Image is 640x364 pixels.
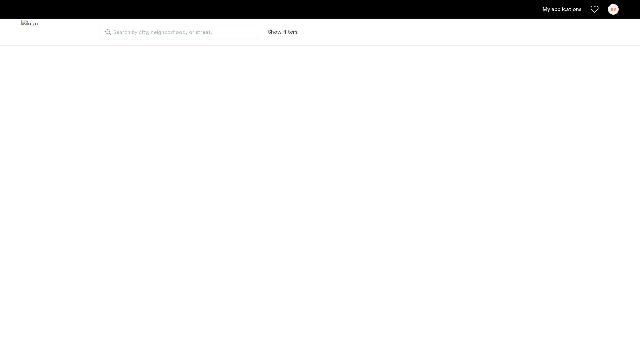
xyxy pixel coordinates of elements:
a: Cazamio logo [21,20,38,45]
a: Favorites [591,5,599,13]
img: logo [21,20,38,45]
a: My application [543,5,581,13]
input: Apartment Search [100,24,260,40]
button: Show or hide filters [268,28,297,36]
div: BS [608,4,619,15]
span: Search by city, neighborhood, or street. [113,28,241,36]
